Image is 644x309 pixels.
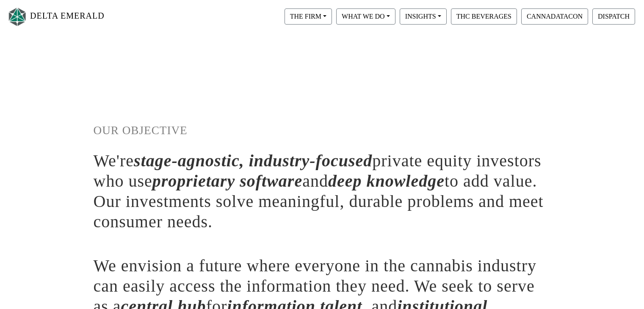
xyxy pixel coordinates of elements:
button: THE FIRM [285,8,332,25]
button: WHAT WE DO [336,8,395,25]
a: CANNADATACON [519,12,590,19]
button: INSIGHTS [400,8,447,25]
span: stage-agnostic, industry-focused [134,151,372,170]
button: DISPATCH [592,8,635,25]
img: Logo [7,6,28,28]
h1: OUR OBJECTIVE [94,124,551,138]
a: THC BEVERAGES [449,12,519,19]
h1: We're private equity investors who use and to add value. Our investments solve meaningful, durabl... [94,151,551,232]
span: deep knowledge [328,171,445,190]
button: THC BEVERAGES [451,8,517,25]
span: proprietary software [152,171,302,190]
button: CANNADATACON [521,8,588,25]
a: DISPATCH [590,12,637,19]
a: DELTA EMERALD [7,3,105,30]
